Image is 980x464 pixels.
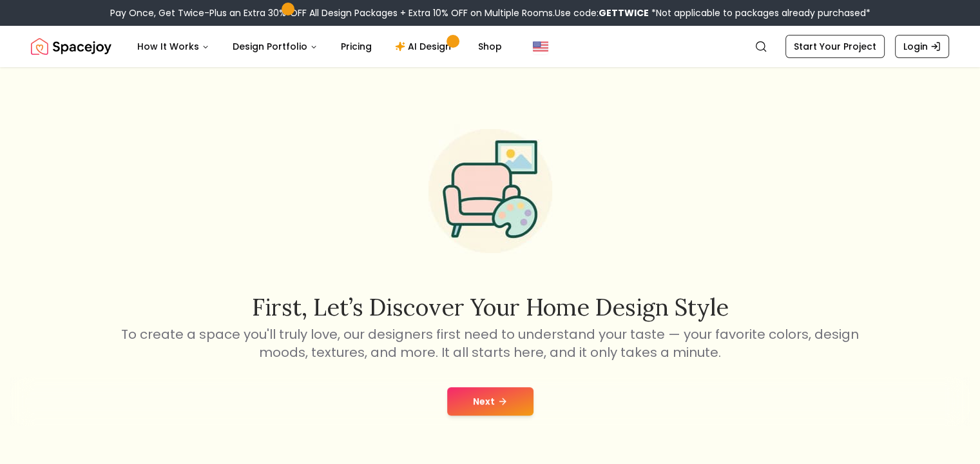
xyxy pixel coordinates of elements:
[533,39,548,54] img: United States
[119,325,861,361] p: To create a space you'll truly love, our designers first need to understand your taste — your fav...
[222,34,328,59] button: Design Portfolio
[447,387,533,416] button: Next
[119,294,861,320] h2: First, let’s discover your home design style
[785,35,885,58] a: Start Your Project
[895,35,949,58] a: Login
[31,34,111,59] img: Spacejoy Logo
[385,34,465,59] a: AI Design
[110,6,870,19] div: Pay Once, Get Twice-Plus an Extra 30% OFF All Design Packages + Extra 10% OFF on Multiple Rooms.
[127,34,220,59] button: How It Works
[555,6,649,19] span: Use code:
[599,6,649,19] b: GETTWICE
[468,34,512,59] a: Shop
[127,34,512,59] nav: Main
[408,108,573,274] img: Start Style Quiz Illustration
[649,6,870,19] span: *Not applicable to packages already purchased*
[331,34,382,59] a: Pricing
[31,34,111,59] a: Spacejoy
[31,26,949,67] nav: Global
